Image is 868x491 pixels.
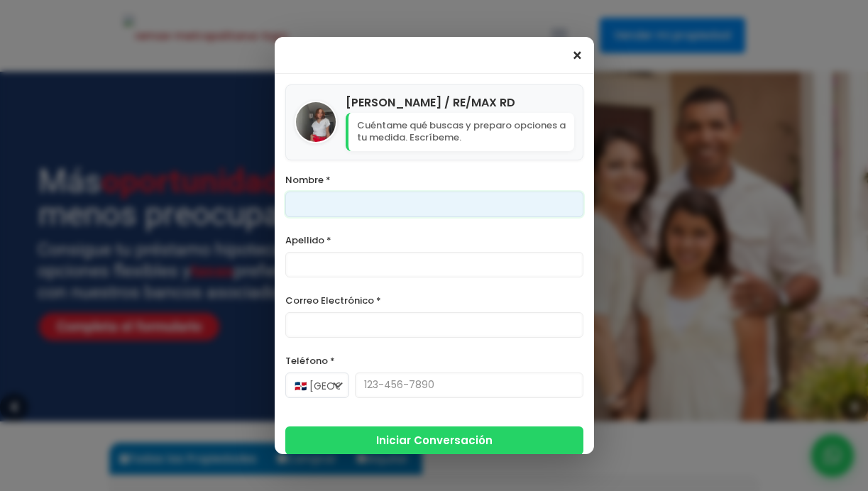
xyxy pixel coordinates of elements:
span: × [571,48,583,65]
label: Correo Electrónico * [285,292,583,309]
label: Nombre * [285,171,583,189]
input: 123-456-7890 [355,373,583,398]
p: Cuéntame qué buscas y preparo opciones a tu medida. Escríbeme. [346,113,574,151]
label: Apellido * [285,231,583,249]
button: Iniciar Conversación [285,426,583,455]
h4: [PERSON_NAME] / RE/MAX RD [346,94,574,111]
label: Teléfono * [285,352,583,370]
img: Lia Ortiz / RE/MAX RD [296,102,336,142]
